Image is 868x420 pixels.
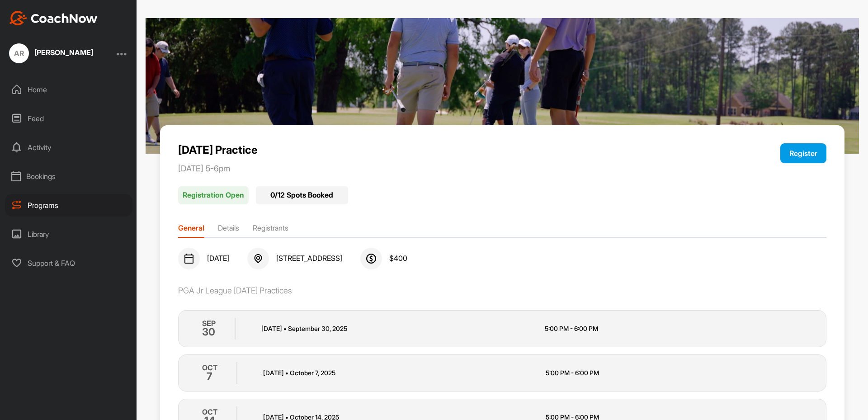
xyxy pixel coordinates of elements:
[256,186,348,204] div: 0 / 12 Spots Booked
[780,143,826,163] button: Register
[202,318,216,329] p: SEP
[178,186,249,204] p: Registration Open
[207,254,229,263] span: [DATE]
[146,18,859,154] img: 7.jpg
[178,286,827,296] div: PGA Jr League [DATE] Practices
[253,222,288,237] li: Registrants
[9,43,29,63] div: AR
[202,362,217,373] p: OCT
[283,325,287,332] span: •
[178,164,697,174] p: [DATE] 5-6pm
[261,324,532,333] p: [DATE] September 30 , 2025
[276,254,342,263] span: [STREET_ADDRESS]
[207,368,212,384] h2: 7
[178,222,204,237] li: General
[184,253,194,264] img: svg+xml;base64,PHN2ZyB3aWR0aD0iMjQiIGhlaWdodD0iMjQiIHZpZXdCb3g9IjAgMCAyNCAyNCIgZmlsbD0ibm9uZSIgeG...
[5,194,132,217] div: Programs
[285,369,288,377] span: •
[5,107,132,130] div: Feed
[5,165,132,188] div: Bookings
[9,11,98,25] img: CoachNow
[545,324,816,333] p: 5:00 PM - 6:00 PM
[202,324,215,340] h2: 30
[5,223,132,245] div: Library
[5,136,132,159] div: Activity
[366,253,377,264] img: svg+xml;base64,PHN2ZyB3aWR0aD0iMjQiIGhlaWdodD0iMjQiIHZpZXdCb3g9IjAgMCAyNCAyNCIgZmlsbD0ibm9uZSIgeG...
[546,368,816,378] p: 5:00 PM - 6:00 PM
[178,143,697,156] p: [DATE] Practice
[34,49,93,56] div: [PERSON_NAME]
[253,253,264,264] img: svg+xml;base64,PHN2ZyB3aWR0aD0iMjQiIGhlaWdodD0iMjQiIHZpZXdCb3g9IjAgMCAyNCAyNCIgZmlsbD0ibm9uZSIgeG...
[263,368,533,378] p: [DATE] October 7 , 2025
[202,406,217,417] p: OCT
[5,78,132,101] div: Home
[5,252,132,274] div: Support & FAQ
[389,254,407,263] span: $ 400
[218,222,239,237] li: Details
